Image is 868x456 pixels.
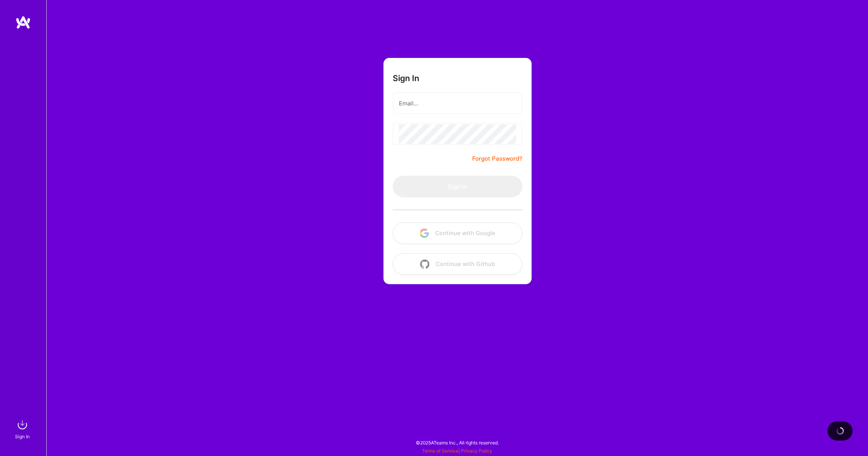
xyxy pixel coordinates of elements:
span: | [422,448,492,454]
button: Continue with Google [393,222,522,244]
a: Forgot Password? [472,154,522,163]
input: Email... [399,93,516,113]
h3: Sign In [393,73,419,83]
button: Continue with Github [393,253,522,275]
img: icon [420,229,429,238]
img: icon [420,259,429,269]
a: Terms of Service [422,448,458,454]
a: sign inSign In [16,417,30,441]
button: Sign In [393,176,522,197]
img: sign in [15,417,30,432]
div: Sign In [15,432,30,441]
a: Privacy Policy [461,448,492,454]
div: © 2025 ATeams Inc., All rights reserved. [46,433,868,452]
img: logo [15,15,31,29]
img: loading [835,425,846,436]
